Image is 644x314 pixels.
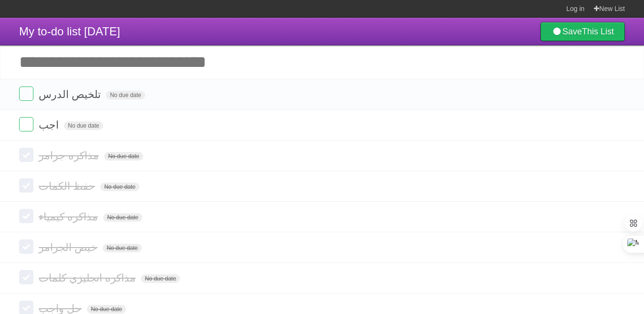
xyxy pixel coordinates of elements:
span: مذاكره جرامر [39,150,101,162]
label: Done [19,239,33,254]
span: No due date [103,244,141,252]
span: No due date [104,152,143,161]
label: Done [19,209,33,223]
label: Done [19,178,33,193]
label: Done [19,270,33,284]
span: تلخيص الدرس [39,88,103,100]
span: No due date [87,305,126,314]
span: My to-do list [DATE] [19,25,120,38]
span: اجب [39,119,61,131]
a: SaveThis List [540,22,625,41]
span: No due date [100,183,139,191]
span: No due date [141,274,179,283]
b: This List [582,27,614,36]
label: Done [19,148,33,162]
span: No due date [103,213,142,222]
span: مذاكره انجليزي كلمات [39,272,138,284]
span: No due date [106,91,145,99]
span: خيص الجرامر [39,241,100,253]
label: Done [19,117,33,131]
label: Done [19,87,33,101]
span: No due date [64,121,103,130]
span: مذاكره كيمياء [39,211,100,223]
span: حفظ الكمات [39,180,97,192]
